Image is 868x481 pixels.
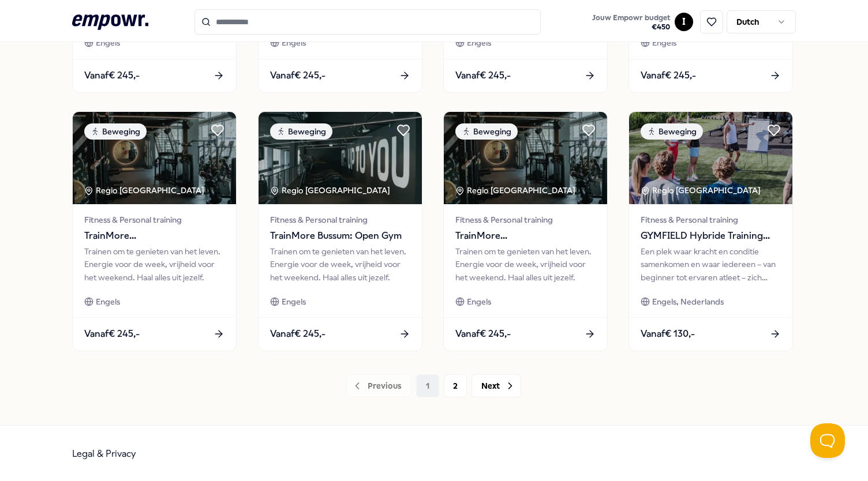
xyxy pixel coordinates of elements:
span: Vanaf € 245,- [84,326,140,341]
img: package image [259,112,422,204]
div: Beweging [84,123,147,140]
button: Next [472,374,521,397]
a: package imageBewegingRegio [GEOGRAPHIC_DATA] Fitness & Personal trainingTrainMore [GEOGRAPHIC_DAT... [72,111,237,351]
div: Regio [GEOGRAPHIC_DATA] [641,184,762,197]
a: Jouw Empowr budget€450 [588,10,675,34]
span: GYMFIELD Hybride Training Club [641,228,781,243]
div: Trainen om te genieten van het leven. Energie voor de week, vrijheid voor het weekend. Haal alles... [455,245,596,284]
iframe: Help Scout Beacon - Open [810,423,845,458]
input: Search for products, categories or subcategories [194,9,541,35]
img: package image [444,112,607,204]
span: TrainMore [GEOGRAPHIC_DATA]: Open Gym [455,228,596,243]
span: Engels [96,36,120,49]
span: Engels [652,36,676,49]
span: Vanaf € 130,- [641,326,695,341]
button: I [675,13,693,31]
span: TrainMore Bussum: Open Gym [270,228,410,243]
span: Fitness & Personal training [84,213,225,226]
button: Jouw Empowr budget€450 [590,11,672,34]
span: Fitness & Personal training [641,213,781,226]
span: Fitness & Personal training [270,213,410,226]
span: Vanaf € 245,- [270,68,325,83]
span: TrainMore [GEOGRAPHIC_DATA]: Open Gym [84,228,225,243]
img: package image [629,112,792,204]
span: Engels [282,36,306,49]
span: Engels [467,36,491,49]
div: Een plek waar kracht en conditie samenkomen en waar iedereen – van beginner tot ervaren atleet – ... [641,245,781,284]
span: Vanaf € 245,- [641,68,696,83]
a: Legal & Privacy [72,448,136,459]
span: Vanaf € 245,- [270,326,325,341]
button: 2 [444,374,467,397]
span: Engels, Nederlands [652,295,724,308]
span: Engels [467,295,491,308]
span: € 450 [592,22,670,32]
img: package image [73,112,236,204]
div: Trainen om te genieten van het leven. Energie voor de week, vrijheid voor het weekend. Haal alles... [84,245,225,284]
div: Beweging [641,123,703,140]
span: Engels [96,295,120,308]
span: Fitness & Personal training [455,213,596,226]
a: package imageBewegingRegio [GEOGRAPHIC_DATA] Fitness & Personal trainingTrainMore Bussum: Open Gy... [258,111,422,351]
div: Regio [GEOGRAPHIC_DATA] [270,184,392,197]
span: Jouw Empowr budget [592,13,670,22]
div: Beweging [270,123,332,140]
a: package imageBewegingRegio [GEOGRAPHIC_DATA] Fitness & Personal trainingGYMFIELD Hybride Training... [628,111,793,351]
span: Engels [282,295,306,308]
span: Vanaf € 245,- [455,68,511,83]
a: package imageBewegingRegio [GEOGRAPHIC_DATA] Fitness & Personal trainingTrainMore [GEOGRAPHIC_DAT... [443,111,608,351]
div: Trainen om te genieten van het leven. Energie voor de week, vrijheid voor het weekend. Haal alles... [270,245,410,284]
span: Vanaf € 245,- [455,326,511,341]
div: Beweging [455,123,518,140]
div: Regio [GEOGRAPHIC_DATA] [84,184,206,197]
span: Vanaf € 245,- [84,68,140,83]
div: Regio [GEOGRAPHIC_DATA] [455,184,577,197]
